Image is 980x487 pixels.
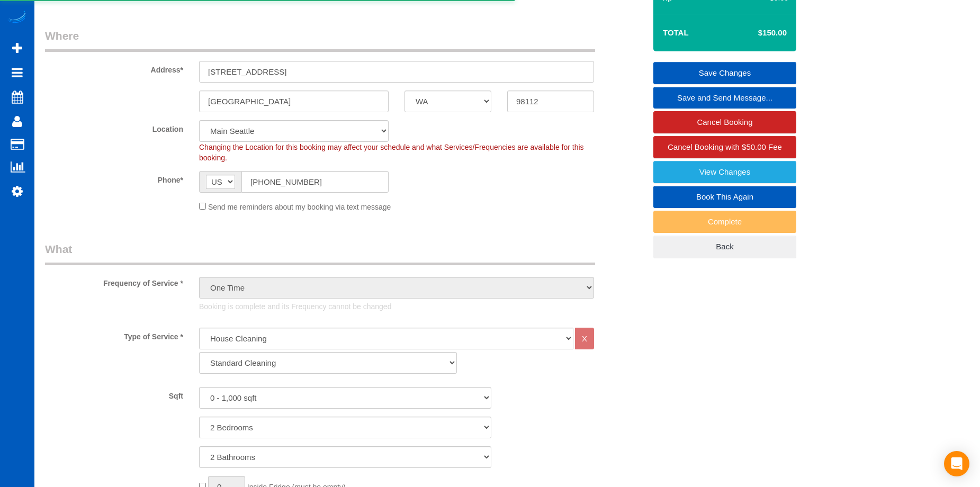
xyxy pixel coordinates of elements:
legend: What [45,241,595,265]
a: Save and Send Message... [653,87,796,109]
label: Phone* [37,171,191,185]
label: Address* [37,61,191,75]
label: Frequency of Service * [37,274,191,288]
a: Save Changes [653,62,796,84]
img: Automaid Logo [6,11,28,25]
span: Changing the Location for this booking may affect your schedule and what Services/Frequencies are... [199,143,584,162]
a: Back [653,236,796,258]
input: City* [199,91,389,112]
span: Cancel Booking with $50.00 Fee [668,142,782,151]
label: Sqft [37,387,191,401]
div: Open Intercom Messenger [944,451,969,476]
input: Phone* [241,171,389,193]
a: Cancel Booking with $50.00 Fee [653,136,796,158]
strong: Total [663,28,689,37]
label: Type of Service * [37,328,191,342]
h4: $150.00 [726,29,787,38]
legend: Where [45,28,595,52]
span: Send me reminders about my booking via text message [208,203,391,211]
a: View Changes [653,161,796,183]
label: Location [37,120,191,134]
input: Zip Code* [507,91,594,112]
a: Book This Again [653,186,796,208]
p: Booking is complete and its Frequency cannot be changed [199,301,594,312]
a: Cancel Booking [653,111,796,133]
